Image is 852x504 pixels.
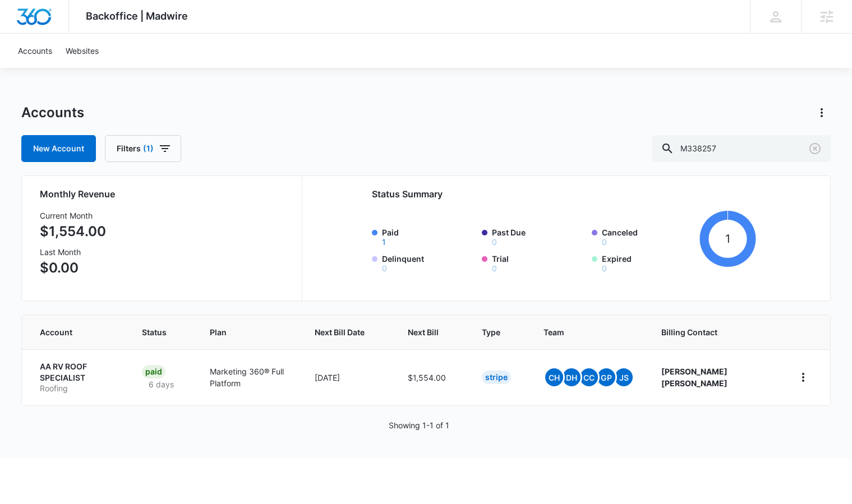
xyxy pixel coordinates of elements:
[652,135,831,162] input: Search
[563,368,581,386] span: DH
[40,258,106,278] p: $0.00
[725,232,730,246] tspan: 1
[21,135,96,162] a: New Account
[408,326,439,338] span: Next Bill
[382,253,475,272] label: Delinquent
[482,371,511,384] div: Stripe
[40,246,106,258] h3: Last Month
[813,104,831,122] button: Actions
[492,253,585,272] label: Trial
[394,349,468,405] td: $1,554.00
[86,10,188,22] span: Backoffice | Madwire
[210,326,288,338] span: Plan
[382,238,386,246] button: Paid
[661,367,727,388] strong: [PERSON_NAME] [PERSON_NAME]
[580,368,598,386] span: CC
[40,361,115,394] a: AA RV ROOF SPECIALISTRoofing
[615,368,633,386] span: JS
[806,140,824,158] button: Clear
[142,365,165,378] div: Paid
[142,326,167,338] span: Status
[40,210,106,221] h3: Current Month
[602,226,695,246] label: Canceled
[661,326,767,338] span: Billing Contact
[40,361,115,383] p: AA RV ROOF SPECIALIST
[210,366,288,389] p: Marketing 360® Full Platform
[40,326,99,338] span: Account
[40,187,288,201] h2: Monthly Revenue
[794,368,812,386] button: home
[544,326,618,338] span: Team
[301,349,394,405] td: [DATE]
[389,419,449,431] p: Showing 1-1 of 1
[382,226,475,246] label: Paid
[40,221,106,242] p: $1,554.00
[492,226,585,246] label: Past Due
[315,326,365,338] span: Next Bill Date
[59,34,105,68] a: Websites
[597,368,615,386] span: GP
[143,145,154,152] span: (1)
[602,253,695,272] label: Expired
[142,378,181,390] p: 6 days
[40,383,115,394] p: Roofing
[11,34,59,68] a: Accounts
[545,368,563,386] span: CH
[21,104,84,121] h1: Accounts
[105,135,181,162] button: Filters(1)
[482,326,500,338] span: Type
[372,187,756,201] h2: Status Summary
